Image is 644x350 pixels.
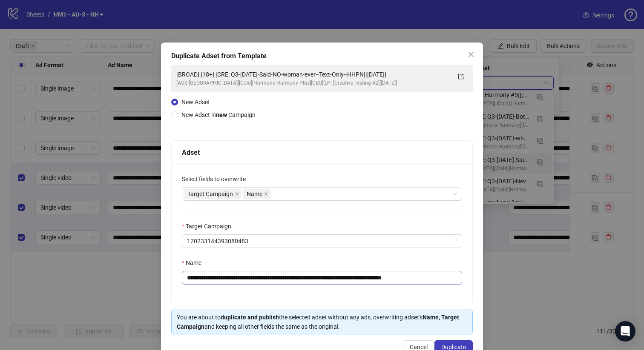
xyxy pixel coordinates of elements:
div: You are about to the selected adset without any ads, overwriting adset's and keeping all other fi... [177,313,467,331]
div: Adset [182,147,462,158]
span: close [264,192,268,196]
span: loading [451,238,458,245]
strong: new [216,111,227,118]
label: Select fields to overwrite [182,174,251,184]
label: Name [182,258,207,267]
span: close [468,51,474,58]
div: [AUS [GEOGRAPHIC_DATA]][Cold][Hormone Harmony Plus][CBO][LP: [Creative Testing #2][[DATE]] [176,79,451,87]
label: Target Campaign [182,222,237,231]
span: New Adset [181,99,210,105]
button: Close [464,48,478,61]
span: Target Campaign [184,189,241,199]
div: Duplicate Adset from Template [171,51,473,61]
div: [BROAD] [18+] [CRE: Q3-[DATE]-Said-NO-woman-ever--Text-Only--HHPN][[DATE]] [176,70,451,79]
div: Open Intercom Messenger [615,321,635,341]
span: close [235,192,239,196]
span: Name [247,189,262,199]
span: export [458,74,464,80]
input: Name [182,271,462,285]
span: New Adset in Campaign [181,111,256,118]
strong: duplicate and publish [221,314,279,321]
span: 120233144393080483 [187,235,457,248]
span: Name [243,189,270,199]
strong: Name, Target Campaign [177,314,459,330]
span: Target Campaign [187,189,233,199]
